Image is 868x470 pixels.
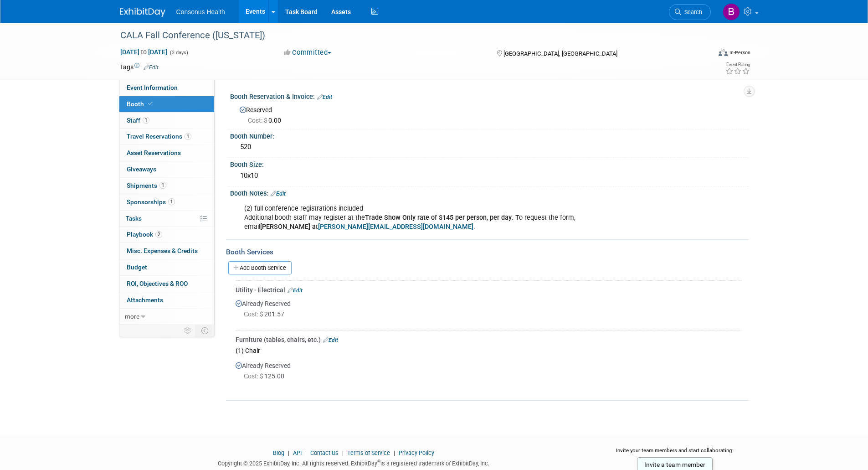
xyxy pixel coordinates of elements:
td: Tags [120,62,159,72]
div: Already Reserved [236,294,742,327]
img: ExhibitDay [120,8,165,17]
a: Edit [317,94,332,100]
span: more [125,313,139,320]
span: | [303,449,309,456]
a: Budget [119,259,214,275]
a: Staff1 [119,113,214,129]
b: Trade Show Only rate of $145 per person, per day [365,214,512,222]
div: Already Reserved [236,356,742,389]
span: Staff [127,117,149,124]
span: | [340,449,346,456]
a: [PERSON_NAME][EMAIL_ADDRESS][DOMAIN_NAME] [318,223,473,231]
img: Format-Inperson.png [719,49,728,56]
a: Search [669,4,711,20]
span: Search [681,9,702,15]
span: 125.00 [244,372,288,380]
div: Utility - Electrical [236,285,742,294]
div: Booth Size: [230,158,749,169]
td: Personalize Event Tab Strip [180,325,196,336]
a: Booth [119,96,214,112]
span: 0.00 [248,117,285,124]
a: Terms of Service [347,449,390,456]
a: Attachments [119,292,214,308]
a: Misc. Expenses & Credits [119,243,214,259]
span: Attachments [127,296,163,304]
td: Toggle Event Tabs [195,325,214,336]
img: Bridget Crane [723,3,740,21]
a: Playbook2 [119,227,214,243]
span: Event Information [127,84,178,91]
i: Booth reservation complete [148,101,153,106]
span: Misc. Expenses & Credits [127,247,198,254]
span: 201.57 [244,310,288,318]
span: 1 [185,133,191,140]
span: Cost: $ [244,372,264,380]
div: Furniture (tables, chairs, etc.) [236,335,742,344]
div: Event Rating [725,62,750,67]
b: [PERSON_NAME] at [260,223,473,231]
a: Edit [271,191,286,197]
span: [DATE] [DATE] [120,48,168,56]
span: ROI, Objectives & ROO [127,280,188,287]
a: Asset Reservations [119,145,214,161]
a: Shipments1 [119,178,214,194]
a: more [119,309,214,325]
span: Consonus Health [176,8,225,15]
span: Booth [127,100,154,108]
span: | [391,449,397,456]
div: Invite your team members and start collaborating: [601,447,749,460]
div: 520 [237,140,742,154]
span: Sponsorships [127,198,175,206]
span: Cost: $ [244,310,264,318]
span: Giveaways [127,165,156,173]
span: to [139,48,148,56]
div: Reserved [237,103,742,125]
a: Edit [288,287,303,294]
a: Edit [144,64,159,71]
a: Tasks [119,211,214,227]
button: Committed [281,48,335,57]
span: 1 [159,182,166,189]
div: Booth Notes: [230,186,749,198]
span: Travel Reservations [127,133,191,140]
span: Shipments [127,182,166,189]
a: Giveaways [119,161,214,177]
div: 10x10 [237,169,742,183]
span: Budget [127,263,147,271]
div: Booth Services [226,247,749,257]
a: Blog [273,449,284,456]
a: Sponsorships1 [119,194,214,210]
div: (1) Chair [236,344,742,356]
span: 2 [155,231,162,238]
span: (3 days) [169,50,188,56]
a: Travel Reservations1 [119,129,214,145]
a: ROI, Objectives & ROO [119,276,214,292]
div: Event Format [657,47,751,61]
span: Playbook [127,231,162,238]
span: Cost: $ [248,117,268,124]
span: Tasks [126,215,142,222]
span: Asset Reservations [127,149,181,156]
span: | [286,449,292,456]
a: Event Information [119,80,214,96]
a: API [293,449,302,456]
div: Booth Reservation & Invoice: [230,90,749,102]
sup: ® [377,459,380,464]
a: Contact Us [310,449,339,456]
div: Booth Number: [230,129,749,141]
a: Add Booth Service [228,261,292,274]
div: Copyright © 2025 ExhibitDay, Inc. All rights reserved. ExhibitDay is a registered trademark of Ex... [120,457,588,468]
span: 1 [143,117,149,124]
div: (2) full conference registrations included Additional booth staff may register at the . To reques... [238,200,648,236]
div: CALA Fall Conference ([US_STATE]) [117,27,697,44]
a: Edit [323,337,338,343]
span: [GEOGRAPHIC_DATA], [GEOGRAPHIC_DATA] [503,50,617,57]
a: Privacy Policy [399,449,434,456]
span: 1 [168,198,175,205]
div: In-Person [729,49,750,56]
